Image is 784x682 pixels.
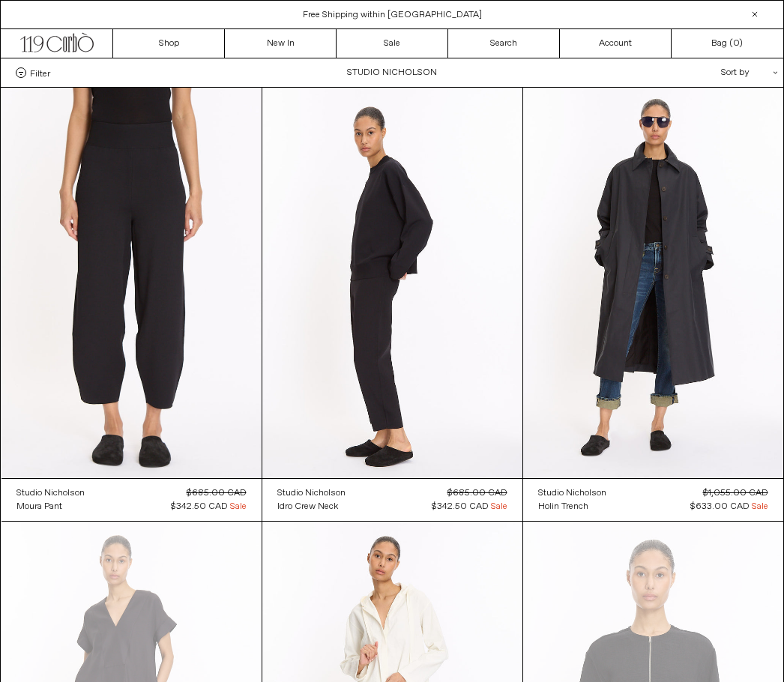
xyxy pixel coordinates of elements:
a: New In [225,29,337,58]
a: Studio Nicholson [277,486,346,500]
a: Moura Pant [16,500,85,513]
span: Sale [230,500,247,513]
span: Filter [30,67,50,78]
span: $633.00 CAD [690,501,750,513]
span: Sale [491,500,507,513]
s: $1,055.00 CAD [703,487,768,499]
span: $342.50 CAD [171,501,228,513]
span: Sale [752,500,768,513]
s: $685.00 CAD [187,487,247,499]
div: Holin Trench [538,501,588,513]
img: Studio Nicholson Holin Trench [523,88,783,478]
div: Studio Nicholson [277,487,346,500]
div: Studio Nicholson [538,487,606,500]
div: Idro Crew Neck [277,501,338,513]
div: Sort by [633,58,768,87]
a: Free Shipping within [GEOGRAPHIC_DATA] [303,9,482,21]
span: $342.50 CAD [432,501,489,513]
img: Studio Nicholson Idro Crew Neck [262,88,522,478]
a: Studio Nicholson [538,486,606,500]
span: ) [733,37,743,50]
a: Studio Nicholson [16,486,85,500]
s: $685.00 CAD [447,487,507,499]
a: Search [448,29,560,58]
a: Idro Crew Neck [277,500,346,513]
a: Holin Trench [538,500,606,513]
a: Shop [113,29,225,58]
a: Account [560,29,672,58]
div: Studio Nicholson [16,487,85,500]
a: Sale [337,29,448,58]
span: 0 [733,37,739,49]
a: Bag () [672,29,783,58]
img: Studio Nicholson Moura Pant [1,88,262,478]
div: Moura Pant [16,501,62,513]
